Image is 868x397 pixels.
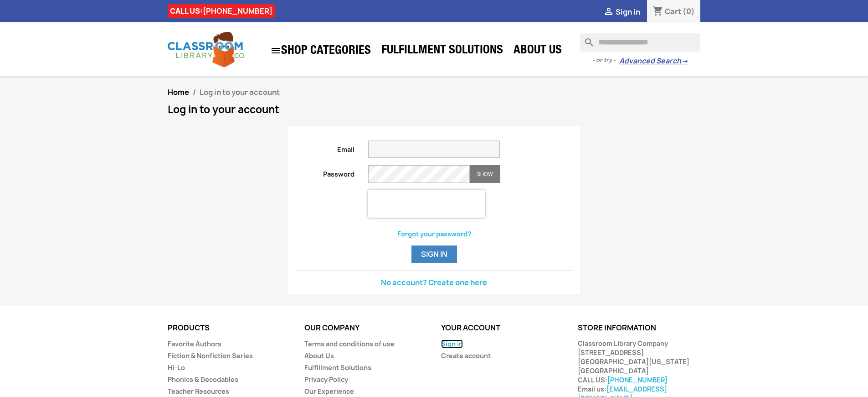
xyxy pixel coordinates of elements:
[368,165,470,183] input: Password input
[168,104,701,115] h1: Log in to your account
[619,57,688,66] a: Advanced Search→
[592,56,619,65] span: - or try -
[381,277,487,287] a: No account? Create one here
[304,324,427,332] p: Our company
[368,190,485,218] iframe: reCAPTCHA
[304,340,395,348] a: Terms and conditions of use
[607,376,668,384] a: [PHONE_NUMBER]
[441,351,491,360] a: Create account
[603,7,614,18] i: 
[578,324,701,332] p: Store information
[441,323,500,333] a: Your account
[168,387,229,396] a: Teacher Resources
[168,351,253,360] a: Fiction & Nonfiction Series
[411,246,457,263] button: Sign in
[580,33,700,52] input: Search
[266,41,375,61] a: SHOP CATEGORIES
[580,33,591,44] i: search
[168,324,291,332] p: Products
[304,375,348,384] a: Privacy Policy
[665,6,681,16] span: Cart
[168,363,185,372] a: Hi-Lo
[470,165,500,183] button: Show
[203,6,272,16] a: [PHONE_NUMBER]
[200,87,280,97] span: Log in to your account
[397,230,471,238] a: Forgot your password?
[168,32,245,67] img: Classroom Library Company
[168,4,275,18] div: CALL US:
[441,340,463,348] a: Sign in
[377,42,508,60] a: Fulfillment Solutions
[304,351,334,360] a: About Us
[616,7,640,17] span: Sign in
[603,7,640,17] a:  Sign in
[168,87,189,97] a: Home
[509,42,566,60] a: About Us
[304,387,354,396] a: Our Experience
[168,375,238,384] a: Phonics & Decodables
[683,6,695,16] span: (0)
[289,165,362,179] label: Password
[681,57,688,66] span: →
[270,45,281,56] i: 
[652,6,663,17] i: shopping_cart
[168,340,221,348] a: Favorite Authors
[289,141,362,154] label: Email
[304,363,371,372] a: Fulfillment Solutions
